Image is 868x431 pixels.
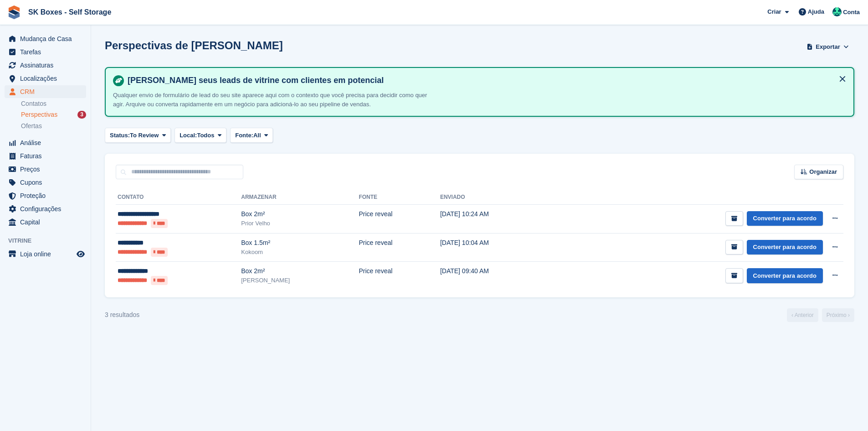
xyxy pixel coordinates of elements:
[20,189,75,202] span: Proteção
[787,308,818,322] a: Anterior
[5,163,86,176] a: menu
[241,248,359,257] div: Kokoom
[5,189,86,202] a: menu
[440,233,558,262] td: [DATE] 10:04 AM
[21,121,86,131] a: Ofertas
[359,190,440,205] th: Fonte
[7,5,21,19] img: stora-icon-8386f47178a22dfd0bd8f6a31ec36ba5ce8667c1dd55bd0f319d3a0aa187defe.svg
[241,266,359,276] div: Box 2m²
[805,39,851,54] button: Exportar
[21,110,57,119] span: Perspectivas
[5,72,86,85] a: menu
[843,8,860,17] span: Conta
[230,128,273,143] button: Fonte: All
[124,75,846,86] h4: [PERSON_NAME] seus leads de vitrine com clientes em potencial
[5,136,86,149] a: menu
[20,203,75,215] span: Configurações
[20,216,75,228] span: Capital
[235,131,253,140] span: Fonte:
[816,42,840,52] span: Exportar
[5,59,86,72] a: menu
[822,308,854,322] a: Próximo
[440,190,558,205] th: Enviado
[241,219,359,228] div: Prior Velho
[5,216,86,228] a: menu
[20,85,75,98] span: CRM
[5,248,86,260] a: menu
[20,150,75,162] span: Faturas
[767,7,781,16] span: Criar
[241,190,359,205] th: Armazenar
[440,262,558,290] td: [DATE] 09:40 AM
[21,99,86,108] a: Contatos
[20,72,75,85] span: Localizações
[197,131,214,140] span: Todos
[440,205,558,234] td: [DATE] 10:24 AM
[20,248,75,260] span: Loja online
[747,268,823,283] a: Converter para acordo
[832,7,842,16] img: Cláudio Borges
[785,308,856,322] nav: Page
[105,310,139,320] div: 3 resultados
[359,205,440,234] td: Price reveal
[359,262,440,290] td: Price reveal
[5,32,86,45] a: menu
[20,136,75,149] span: Análise
[5,176,86,189] a: menu
[20,46,75,58] span: Tarefas
[241,276,359,285] div: [PERSON_NAME]
[5,203,86,215] a: menu
[20,32,75,45] span: Mudança de Casa
[5,46,86,58] a: menu
[241,209,359,219] div: Box 2m²
[105,39,283,52] h1: Perspectivas de [PERSON_NAME]
[808,7,824,16] span: Ajuda
[359,233,440,262] td: Price reveal
[20,59,75,72] span: Assinaturas
[110,131,130,140] span: Status:
[253,131,261,140] span: All
[21,110,86,119] a: Perspectivas 3
[747,240,823,255] a: Converter para acordo
[8,236,91,245] span: Vitrine
[180,131,197,140] span: Local:
[241,238,359,248] div: Box 1.5m²
[113,91,432,109] p: Qualquer envio de formulário de lead do seu site aparece aqui com o contexto que você precisa par...
[5,85,86,98] a: menu
[747,211,823,226] a: Converter para acordo
[75,249,86,260] a: Loja de pré-visualização
[175,128,226,143] button: Local: Todos
[116,190,241,205] th: Contato
[105,128,171,143] button: Status: To Review
[77,111,86,119] div: 3
[5,150,86,162] a: menu
[20,176,75,189] span: Cupons
[25,5,115,20] a: SK Boxes - Self Storage
[20,163,75,176] span: Preços
[809,167,837,177] span: Organizar
[130,131,159,140] span: To Review
[21,122,42,130] span: Ofertas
